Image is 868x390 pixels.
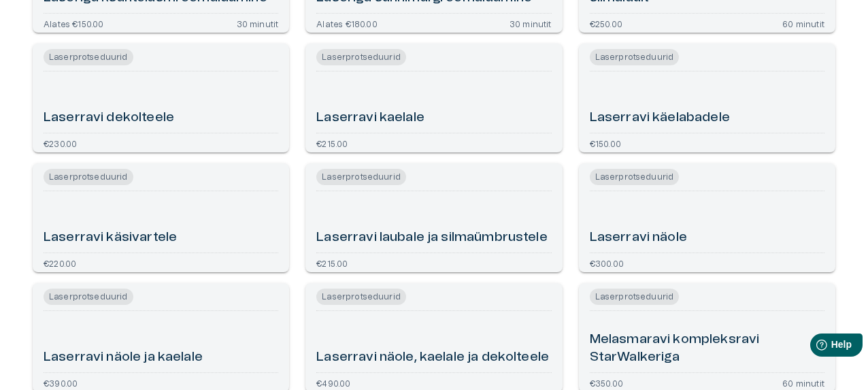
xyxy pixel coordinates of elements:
[44,229,177,247] h6: Laserravi käsivartele
[590,19,622,27] p: €250.00
[590,229,687,247] h6: Laserravi näole
[590,378,623,387] p: €350.00
[590,109,730,127] h6: Laserravi käelabadele
[305,163,562,272] a: Open service booking details
[316,19,377,27] p: Alates €180.00
[579,44,835,152] a: Open service booking details
[590,289,680,305] span: Laserprotseduurid
[33,163,289,272] a: Open service booking details
[44,348,203,367] h6: Laserravi näole ja kaelale
[316,49,406,65] span: Laserprotseduurid
[316,139,348,147] p: €215.00
[44,378,78,387] p: €390.00
[44,49,133,65] span: Laserprotseduurid
[316,348,549,367] h6: Laserravi näole, kaelale ja dekolteele
[305,44,562,152] a: Open service booking details
[44,169,133,185] span: Laserprotseduurid
[316,169,406,185] span: Laserprotseduurid
[316,229,547,247] h6: Laserravi laubale ja silmaümbrustele
[590,259,624,267] p: €300.00
[44,289,133,305] span: Laserprotseduurid
[782,378,824,387] p: 60 minutit
[510,19,552,27] p: 30 minutit
[579,163,835,272] a: Open service booking details
[762,328,868,366] iframe: Help widget launcher
[44,139,77,147] p: €230.00
[316,259,348,267] p: €215.00
[590,139,621,147] p: €150.00
[316,378,350,387] p: €490.00
[44,109,174,127] h6: Laserravi dekolteele
[33,44,289,152] a: Open service booking details
[590,49,680,65] span: Laserprotseduurid
[316,289,406,305] span: Laserprotseduurid
[237,19,279,27] p: 30 minutit
[590,169,680,185] span: Laserprotseduurid
[782,19,824,27] p: 60 minutit
[590,331,824,367] h6: Melasmaravi kompleksravi StarWalkeriga
[316,109,424,127] h6: Laserravi kaelale
[44,259,76,267] p: €220.00
[44,19,103,27] p: Alates €150.00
